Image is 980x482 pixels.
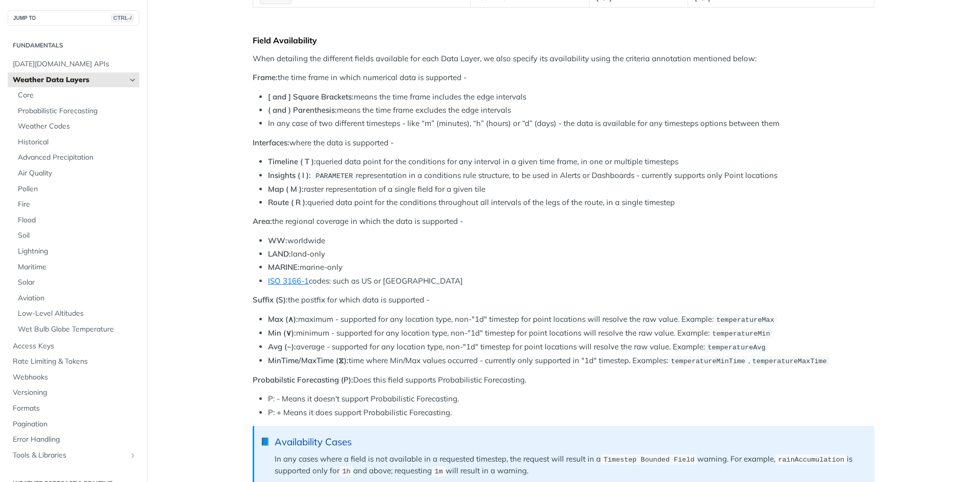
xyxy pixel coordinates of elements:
li: average - supported for any location type, non-"1d" timestep for point locations will resolve the... [268,341,874,353]
strong: LAND: [268,249,291,259]
a: Wet Bulb Globe Temperature [13,322,139,337]
li: means the time frame excludes the edge intervals [268,105,874,116]
strong: Interfaces: [253,138,289,147]
a: Soil [13,228,139,243]
button: Hide subpages for Weather Data Layers [129,76,137,84]
a: Error Handling [8,432,139,447]
a: Tools & LibrariesShow subpages for Tools & Libraries [8,448,139,463]
a: Versioning [8,385,139,400]
a: Fire [13,197,139,212]
a: Rate Limiting & Tokens [8,354,139,369]
strong: Suffix (S): [253,295,288,305]
span: Aviation [18,293,137,303]
span: Maritime [18,262,137,272]
strong: Route ( R ): [268,197,307,207]
strong: WW: [268,236,287,245]
a: Flood [13,213,139,228]
span: temperatureMin [712,330,770,338]
span: Access Keys [13,341,137,351]
span: temperatureMax [716,316,774,324]
span: Lightning [18,246,137,257]
h2: Fundamentals [8,41,139,50]
strong: [ and ] Square Brackets: [268,92,354,102]
strong: Map ( M ): [268,184,304,194]
span: CTRL-/ [111,14,134,22]
strong: Frame: [253,72,278,82]
span: Historical [18,137,137,147]
li: P: - Means it doesn't support Probabilistic Forecasting. [268,393,874,405]
a: Maritime [13,260,139,275]
a: Advanced Precipitation [13,150,139,165]
span: Pollen [18,184,137,194]
a: Formats [8,401,139,416]
span: Core [18,90,137,100]
p: Does this field supports Probabilistic Forecasting. [253,374,874,386]
span: Tools & Libraries [13,450,126,461]
span: Soil [18,231,137,241]
a: Solar [13,275,139,290]
strong: ( and ) Parenthesis: [268,105,337,115]
span: Webhooks [13,372,137,383]
a: ISO 3166-1 [268,276,309,286]
p: the time frame in which numerical data is supported - [253,72,874,84]
span: Fire [18,199,137,210]
a: Weather Codes [13,119,139,134]
li: worldwide [268,235,874,247]
a: Access Keys [8,339,139,354]
span: PARAMETER [315,172,353,180]
span: Wet Bulb Globe Temperature [18,324,137,335]
strong: Avg (~): [268,342,296,351]
span: Timestep Bounded Field [603,456,694,464]
a: Pollen [13,182,139,197]
span: Solar [18,277,137,288]
strong: Timeline ( T ): [268,157,316,166]
strong: Area: [253,216,272,226]
li: marine-only [268,262,874,273]
li: In any case of two different timesteps - like “m” (minutes), “h” (hours) or “d” (days) - the data... [268,118,874,130]
strong: Max (∧): [268,314,298,324]
button: JUMP TOCTRL-/ [8,10,139,26]
a: Lightning [13,244,139,259]
span: 1m [434,468,443,475]
li: codes: such as US or [GEOGRAPHIC_DATA] [268,275,874,287]
strong: Min (∨): [268,328,296,338]
a: Probabilistic Forecasting [13,104,139,119]
div: Field Availability [253,35,874,45]
span: Pagination [13,419,137,429]
span: Rate Limiting & Tokens [13,357,137,367]
a: Pagination [8,417,139,432]
span: Low-Level Altitudes [18,309,137,319]
li: P: + Means it does support Probabilistic Forecasting. [268,407,874,419]
li: queried data point for the conditions for any interval in a given time frame, in one or multiple ... [268,156,874,168]
span: [DATE][DOMAIN_NAME] APIs [13,59,137,69]
a: Aviation [13,291,139,306]
a: Webhooks [8,370,139,385]
a: Historical [13,135,139,150]
div: Availability Cases [275,436,864,448]
span: 📘 [260,436,270,448]
span: Weather Data Layers [13,75,126,85]
p: where the data is supported - [253,137,874,149]
span: temperatureAvg [707,344,765,351]
span: Advanced Precipitation [18,153,137,163]
strong: Probabilstic Forecasting (P): [253,375,353,385]
a: Weather Data LayersHide subpages for Weather Data Layers [8,72,139,88]
a: Low-Level Altitudes [13,306,139,321]
span: Probabilistic Forecasting [18,106,137,116]
li: maximum - supported for any location type, non-"1d" timestep for point locations will resolve the... [268,314,874,325]
a: Air Quality [13,166,139,181]
span: Versioning [13,388,137,398]
span: temperatureMaxTime [752,358,827,365]
li: land-only [268,248,874,260]
button: Show subpages for Tools & Libraries [129,451,137,460]
p: When detailing the different fields available for each Data Layer, we also specify its availabili... [253,53,874,65]
p: the regional coverage in which the data is supported - [253,216,874,227]
li: minimum - supported for any location type, non-"1d" timestep for point locations will resolve the... [268,327,874,339]
span: Air Quality [18,168,137,179]
span: temperatureMinTime [671,358,745,365]
span: Weather Codes [18,121,137,132]
strong: MinTime/MaxTime (⧖): [268,356,349,365]
a: [DATE][DOMAIN_NAME] APIs [8,57,139,72]
a: Core [13,88,139,103]
span: Error Handling [13,435,137,445]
